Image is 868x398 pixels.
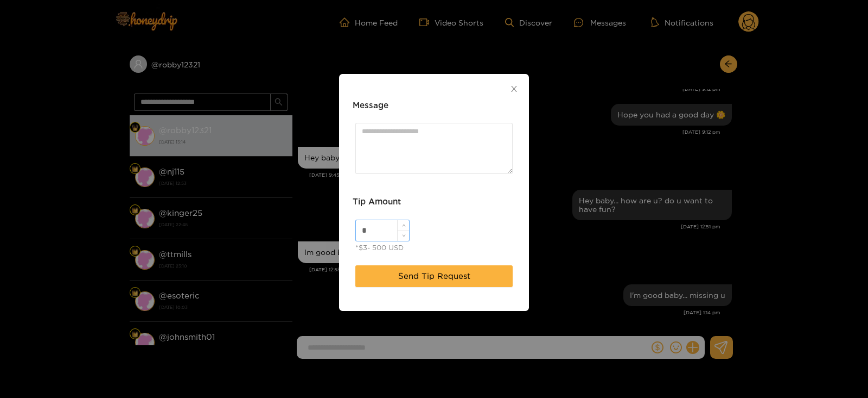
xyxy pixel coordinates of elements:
h3: Tip Amount [353,195,401,208]
button: Send Tip Request [355,265,513,287]
span: up [400,222,407,229]
span: down [400,233,407,239]
span: Send Tip Request [398,270,470,283]
span: close [510,85,518,93]
span: Increase Value [398,220,409,231]
span: Decrease Value [398,231,409,241]
button: Close [499,74,529,104]
h3: Message [353,99,388,112]
div: *$3- 500 USD [355,242,404,253]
